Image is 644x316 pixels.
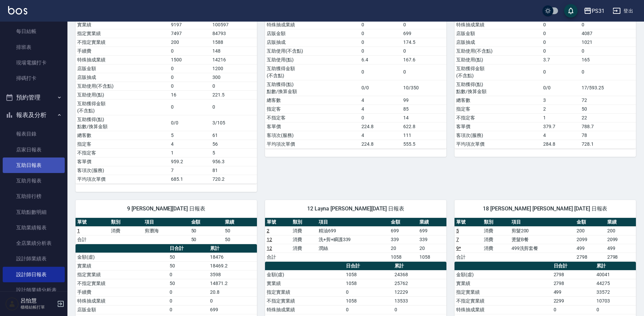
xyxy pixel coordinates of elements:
[393,296,446,305] td: 13533
[291,226,317,235] td: 消費
[84,205,249,212] span: 9 [PERSON_NAME][DATE] 日報表
[3,189,65,204] a: 互助排行榜
[76,38,169,47] td: 不指定實業績
[211,99,257,115] td: 0
[317,226,389,235] td: 精油699
[76,115,169,131] td: 互助獲得(點) 點數/換算金額
[393,270,446,279] td: 24368
[541,55,580,64] td: 3.7
[455,80,541,96] td: 互助獲得(點) 點數/換算金額
[360,29,402,38] td: 0
[455,270,552,279] td: 金額(虛)
[208,244,257,253] th: 累計
[211,166,257,175] td: 81
[265,96,360,105] td: 總客數
[265,47,360,55] td: 互助使用(不含點)
[168,253,209,261] td: 50
[360,131,402,140] td: 4
[3,204,65,220] a: 互助點數明細
[208,305,257,314] td: 699
[211,64,257,73] td: 1200
[455,140,541,148] td: 平均項次單價
[168,244,209,253] th: 日合計
[389,226,418,235] td: 699
[595,296,636,305] td: 10703
[389,235,418,244] td: 339
[208,279,257,288] td: 14871.2
[360,96,402,105] td: 4
[360,38,402,47] td: 0
[168,296,209,305] td: 0
[76,157,169,166] td: 客單價
[541,96,580,105] td: 3
[541,47,580,55] td: 0
[455,47,541,55] td: 互助使用(不含點)
[109,218,143,227] th: 類別
[552,270,595,279] td: 2798
[169,90,211,99] td: 16
[211,115,257,131] td: 3/105
[402,55,446,64] td: 167.6
[3,70,65,86] a: 掃碼打卡
[552,262,595,270] th: 日合計
[291,244,317,253] td: 消費
[265,113,360,122] td: 不指定客
[510,244,575,253] td: 499洗剪套餐
[3,173,65,189] a: 互助月報表
[3,267,65,282] a: 設計師日報表
[463,205,628,212] span: 18 [PERSON_NAME] [PERSON_NAME] [DATE] 日報表
[393,279,446,288] td: 25762
[317,235,389,244] td: 洗+剪+瞬護339
[360,113,402,122] td: 0
[541,38,580,47] td: 0
[575,253,605,261] td: 2798
[552,279,595,288] td: 2798
[265,131,360,140] td: 客項次(服務)
[606,244,636,253] td: 499
[208,296,257,305] td: 0
[418,218,446,227] th: 業績
[76,82,169,90] td: 互助使用(不含點)
[455,38,541,47] td: 店販抽成
[606,218,636,227] th: 業績
[76,235,109,244] td: 合計
[541,20,580,29] td: 0
[169,38,211,47] td: 200
[3,126,65,142] a: 報表目錄
[267,228,269,233] a: 2
[267,246,272,251] a: 12
[169,115,211,131] td: 0/0
[317,218,389,227] th: 項目
[76,270,168,279] td: 指定實業績
[76,131,169,140] td: 總客數
[389,244,418,253] td: 20
[76,64,169,73] td: 店販金額
[211,73,257,82] td: 300
[168,305,209,314] td: 0
[393,262,446,270] th: 累計
[482,244,510,253] td: 消費
[211,55,257,64] td: 14216
[76,218,257,244] table: a dense table
[265,20,360,29] td: 特殊抽成業績
[360,47,402,55] td: 0
[265,270,344,279] td: 金額(虛)
[223,218,257,227] th: 業績
[595,262,636,270] th: 累計
[273,205,438,212] span: 12 Layna [PERSON_NAME][DATE] 日報表
[3,282,65,298] a: 設計師業績分析表
[76,29,169,38] td: 指定實業績
[291,235,317,244] td: 消費
[169,20,211,29] td: 9197
[208,261,257,270] td: 18469.2
[402,113,446,122] td: 14
[595,288,636,296] td: 33572
[169,29,211,38] td: 7497
[606,226,636,235] td: 200
[360,64,402,80] td: 0
[595,279,636,288] td: 44275
[580,113,636,122] td: 22
[580,47,636,55] td: 0
[76,73,169,82] td: 店販抽成
[76,55,169,64] td: 特殊抽成業績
